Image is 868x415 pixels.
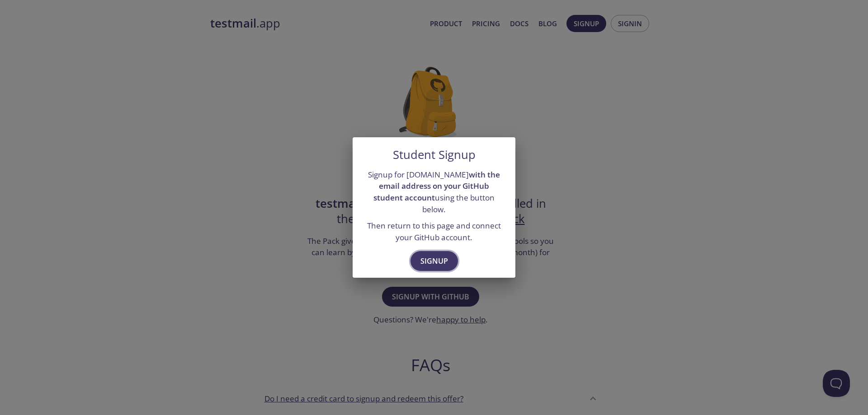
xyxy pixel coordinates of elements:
h5: Student Signup [393,148,476,162]
p: Signup for [DOMAIN_NAME] using the button below. [363,169,505,215]
strong: with the email address on your GitHub student account [373,169,500,203]
p: Then return to this page and connect your GitHub account. [363,220,505,243]
button: Signup [410,251,458,271]
span: Signup [420,255,448,267]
